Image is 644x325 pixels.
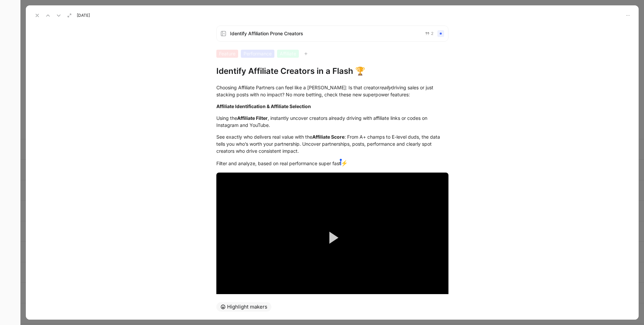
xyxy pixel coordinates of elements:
[216,159,448,168] div: Filter and analyze, based on real performance super fast
[77,13,90,18] span: [DATE]
[237,115,268,121] strong: Affiliate Filter
[341,160,348,167] span: ⚡
[230,30,420,38] span: Identify Affiliation Prone Creators
[216,114,448,129] div: Using the , instantly uncover creators already driving with affiliate links or codes on Instagram...
[216,173,448,303] div: Video Player
[216,66,448,77] h1: Identify Affiliate Creators in a Flash 🏆
[216,133,448,154] div: See exactly who delivers real value with the : From A+ champs to E-level duds, the data tells you...
[312,134,344,140] strong: Affiliate Score
[379,85,391,90] em: really
[424,30,435,37] button: 2
[431,32,433,36] span: 2
[216,84,448,98] div: Choosing Affiliate Partners can feel like a [PERSON_NAME]: Is that creator driving sales or just ...
[216,50,448,58] div: FeaturePerformanceAffiliate
[216,50,238,58] div: Feature
[216,302,271,312] button: Highlight makers
[241,50,274,58] div: Performance
[317,223,347,253] button: Play Video
[277,50,299,58] div: Affiliate
[216,103,311,109] strong: Affiliate Identification & Affiliate Selection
